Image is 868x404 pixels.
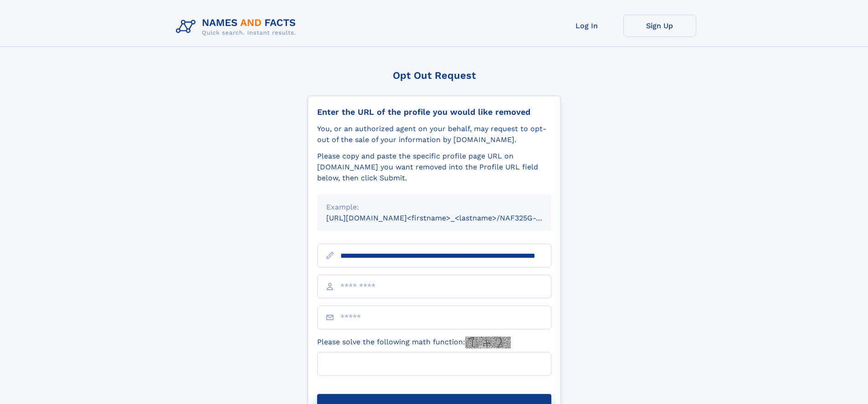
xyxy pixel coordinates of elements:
img: Logo Names and Facts [172,15,303,39]
small: [URL][DOMAIN_NAME]<firstname>_<lastname>/NAF325G-xxxxxxxx [326,214,569,222]
div: Example: [326,202,542,213]
a: Log In [550,15,623,37]
div: Please copy and paste the specific profile page URL on [DOMAIN_NAME] you want removed into the Pr... [317,151,551,184]
div: You, or an authorized agent on your behalf, may request to opt-out of the sale of your informatio... [317,123,551,145]
div: Enter the URL of the profile you would like removed [317,107,551,117]
a: Sign Up [623,15,696,37]
label: Please solve the following math function: [317,337,511,348]
div: Opt Out Request [308,70,561,81]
